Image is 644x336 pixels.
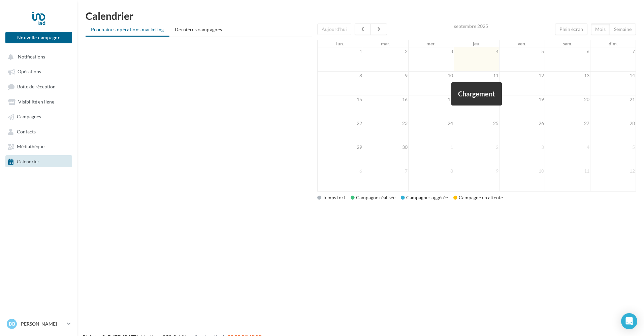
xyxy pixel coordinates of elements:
[621,313,637,329] div: Open Intercom Messenger
[17,144,44,150] span: Médiathèque
[453,194,503,201] div: Campagne en attente
[9,321,15,327] span: DB
[451,82,502,106] div: Chargement
[20,321,64,327] p: [PERSON_NAME]
[4,95,73,108] a: Visibilité en ligne
[18,69,41,75] span: Opérations
[4,155,73,167] a: Calendrier
[4,80,73,93] a: Boîte de réception
[17,129,36,134] span: Contacts
[317,194,345,201] div: Temps fort
[4,125,73,137] a: Contacts
[4,110,73,122] a: Campagnes
[175,27,222,32] span: Dernières campagnes
[91,27,164,32] span: Prochaines opérations marketing
[351,194,395,201] div: Campagne réalisée
[17,159,39,164] span: Calendrier
[18,54,45,59] span: Notifications
[4,65,73,77] a: Opérations
[17,84,56,89] span: Boîte de réception
[86,11,636,21] h1: Calendrier
[317,24,636,192] div: '
[4,140,73,152] a: Médiathèque
[5,32,72,43] button: Nouvelle campagne
[17,114,41,120] span: Campagnes
[5,318,72,330] a: DB [PERSON_NAME]
[4,50,71,62] button: Notifications
[401,194,448,201] div: Campagne suggérée
[18,99,54,104] span: Visibilité en ligne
